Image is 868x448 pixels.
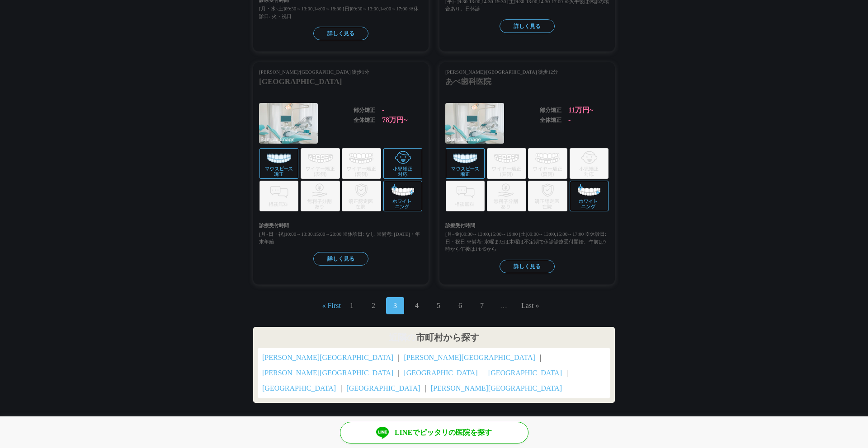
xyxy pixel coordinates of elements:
a: [GEOGRAPHIC_DATA] [346,384,420,392]
img: feature-clear-aligner-on-184b4e9a.png [446,148,485,179]
a: [PERSON_NAME][GEOGRAPHIC_DATA] [404,354,535,361]
a: 5 [437,300,440,311]
a: [GEOGRAPHIC_DATA] [488,369,562,377]
a: [PERSON_NAME]/[GEOGRAPHIC_DATA] 徒歩1分[GEOGRAPHIC_DATA]クリニックのイメージ写真サンプル写真部分矯正-全体矯正78万円~診療受付時間[月~日・祝... [248,57,434,290]
nav: pager [251,295,617,316]
li: | [540,352,541,363]
dd: - [382,105,423,115]
img: feature-free-consultation-off-9dde4554.png [446,181,485,211]
dd: 11万円~ [568,105,609,115]
img: feature-labial-braces-off-f26615d9.png [487,148,526,179]
a: [PERSON_NAME][GEOGRAPHIC_DATA] [431,384,562,392]
a: [PERSON_NAME]/[GEOGRAPHIC_DATA] 徒歩12分あべ歯科医院クリニックのイメージ写真サンプル写真部分矯正11万円~全体矯正-診療受付時間[月~金]09:30～13:00... [434,57,620,290]
li: | [425,383,426,394]
div: [PERSON_NAME]/[GEOGRAPHIC_DATA] 徒歩1分 [259,68,423,76]
h2: 市町村から探す [258,327,610,348]
dt: 部分矯正 [354,105,375,115]
li: | [340,383,342,394]
img: サンプル写真 [447,137,481,142]
dt: 全体矯正 [540,115,561,125]
a: « First [322,302,341,309]
li: | [482,368,484,378]
li: | [566,368,568,378]
a: 6 [458,300,462,311]
a: [GEOGRAPHIC_DATA] [404,369,477,377]
img: feature-whitening-on-88012282.png [383,181,422,211]
div: 診療受付時間 [445,220,609,230]
img: feature-lingual-braces-off-f0e143ea.png [342,148,381,179]
strong: 近隣の [389,332,416,342]
a: 2 [372,300,375,311]
img: クリニックのイメージ写真 [445,103,504,144]
a: 7 [480,300,484,311]
div: 詳しく見る [500,260,555,273]
div: 詳しく見る [500,19,555,33]
dt: 部分矯正 [540,105,561,115]
a: 4 [415,300,419,311]
span: … [495,297,513,314]
img: feature-pediatric-on-2909af8e.png [383,148,422,179]
img: feature-certified-doctor-off-64874de4.png [342,181,381,211]
div: 詳しく見る [313,252,368,266]
a: LINEでピッタリの医院を探す [340,422,528,443]
dd: - [568,115,609,125]
div: [月・水~土]09:30～13:00,14:00～18:30 [日]09:30～13:00,14:00～17:00 ※休診日: 火・祝日 [259,5,423,20]
a: Last » [521,300,539,311]
img: feature-clear-aligner-on-184b4e9a.png [259,148,298,179]
img: feature-labial-braces-off-f26615d9.png [301,148,340,179]
div: [PERSON_NAME]/[GEOGRAPHIC_DATA] 徒歩12分 [445,68,609,76]
img: サンプル写真 [260,137,294,142]
div: あべ歯科医院 [445,76,609,88]
img: feature-certified-doctor-off-64874de4.png [528,181,567,211]
li: | [398,352,399,363]
img: クリニックのイメージ写真 [259,103,318,144]
a: [PERSON_NAME][GEOGRAPHIC_DATA] [262,354,393,361]
img: feature-whitening-on-88012282.png [570,181,609,211]
li: | [398,368,399,378]
img: feature-interest-free-off-54643937.png [301,181,340,211]
a: [GEOGRAPHIC_DATA] [262,384,336,392]
dt: 全体矯正 [354,115,375,125]
div: [月~金]09:30～13:00,15:00～19:00 [土]09:00～13:00,15:00～17:00 ※休診日: 日・祝日 ※備考: 水曜または木曜は不定期で休診診療受付開始、午前は9... [445,230,609,253]
img: feature-lingual-braces-off-f0e143ea.png [528,148,567,179]
a: 1 [350,300,354,311]
a: [PERSON_NAME][GEOGRAPHIC_DATA] [262,369,393,377]
img: feature-pediatric-off-f58112b9.png [570,148,609,179]
div: [GEOGRAPHIC_DATA] [259,76,423,88]
div: 診療受付時間 [259,220,423,230]
img: feature-interest-free-off-54643937.png [487,181,526,211]
img: feature-free-consultation-off-9dde4554.png [259,181,298,211]
span: 3 [386,297,404,314]
div: 詳しく見る [313,27,368,40]
dd: 78万円~ [382,115,423,125]
div: [月~日・祝]10:00～13:30,15:00～20:00 ※休診日: なし ※備考: [DATE]・年末年始 [259,230,423,245]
